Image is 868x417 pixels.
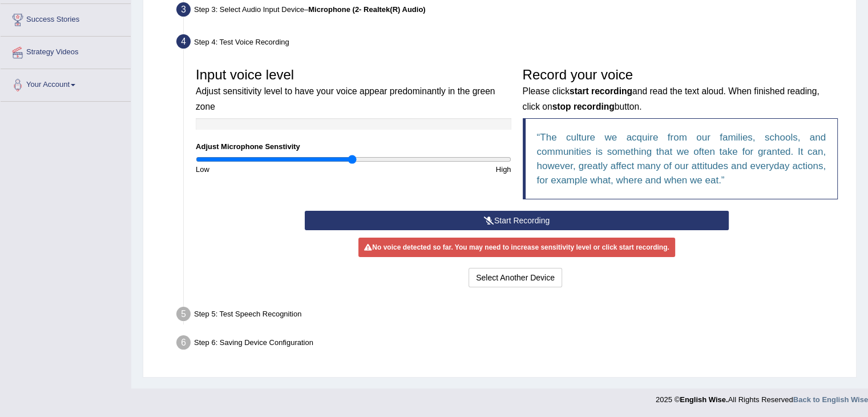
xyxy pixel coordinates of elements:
a: Your Account [1,69,131,98]
a: Strategy Videos [1,37,131,65]
span: – [304,5,426,14]
div: Step 5: Test Speech Recognition [171,303,851,328]
b: Microphone (2- Realtek(R) Audio) [308,5,425,14]
div: No voice detected so far. You may need to increase sensitivity level or click start recording. [358,238,675,257]
h3: Input voice level [196,67,511,113]
b: start recording [570,86,632,96]
a: Success Stories [1,4,131,33]
div: Step 4: Test Voice Recording [171,31,851,56]
button: Select Another Device [469,268,562,287]
div: High [353,164,516,175]
q: The culture we acquire from our families, schools, and communities is something that we often tak... [537,132,826,186]
h3: Record your voice [523,67,838,113]
div: Step 6: Saving Device Configuration [171,332,851,357]
div: 2025 © All Rights Reserved [656,388,868,405]
small: Adjust sensitivity level to have your voice appear predominantly in the green zone [196,86,495,111]
div: Low [190,164,353,175]
b: stop recording [552,102,615,111]
strong: English Wise. [680,395,728,404]
label: Adjust Microphone Senstivity [196,141,300,152]
small: Please click and read the text aloud. When finished reading, click on button. [523,86,819,111]
a: Back to English Wise [793,395,868,404]
button: Start Recording [305,211,729,230]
